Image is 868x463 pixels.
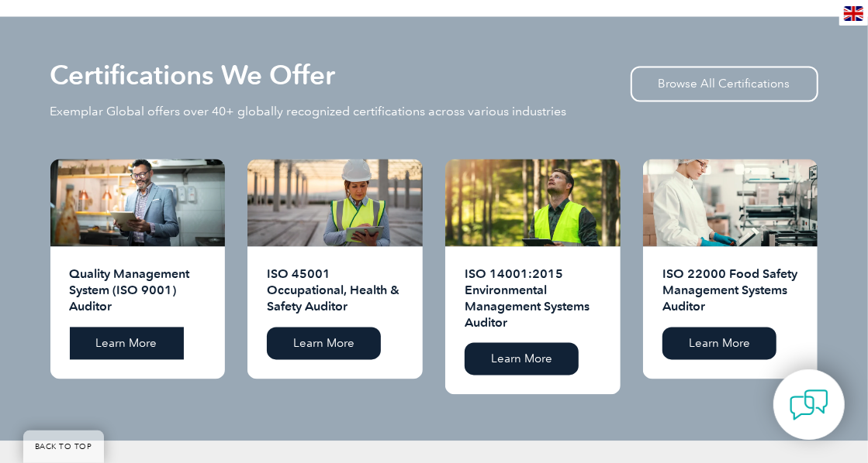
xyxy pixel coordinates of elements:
h2: Certifications We Offer [50,63,336,88]
a: Browse All Certifications [631,67,818,102]
h2: Quality Management System (ISO 9001) Auditor [70,266,206,316]
a: Learn More [465,343,579,376]
img: en [844,6,863,21]
h2: ISO 22000 Food Safety Management Systems Auditor [662,266,798,316]
h2: ISO 45001 Occupational, Health & Safety Auditor [267,266,403,316]
a: Learn More [267,328,381,360]
img: contact-chat.png [790,386,828,424]
p: Exemplar Global offers over 40+ globally recognized certifications across various industries [50,104,567,121]
a: BACK TO TOP [23,430,104,463]
a: Learn More [70,328,184,360]
a: Learn More [662,328,776,360]
h2: ISO 14001:2015 Environmental Management Systems Auditor [465,266,600,331]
